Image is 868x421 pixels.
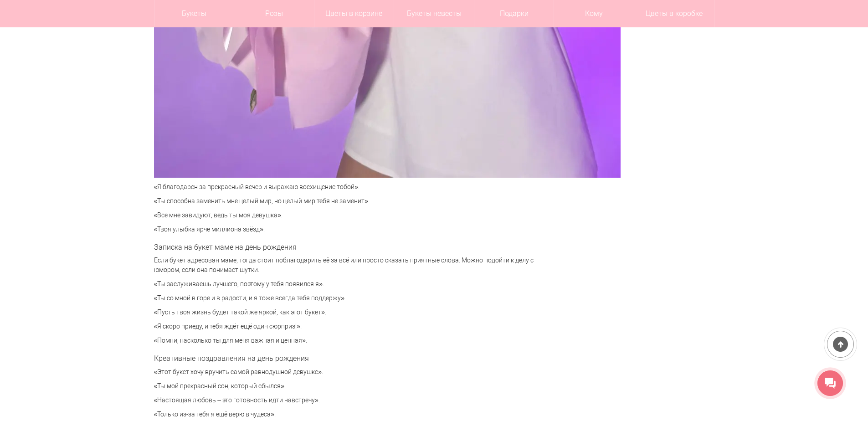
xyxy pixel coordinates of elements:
p: «Только из-за тебя я ещё верю в чудеса». [154,410,541,419]
p: «Ты способна заменить мне целый мир, но целый мир тебя не заменит». [154,196,541,206]
p: «Ты со мной в горе и в радости, и я тоже всегда тебя поддержу». [154,293,541,303]
p: Если букет адресован маме, тогда стоит поблагодарить её за всё или просто сказать приятные слова.... [154,256,541,275]
p: «Ты мой прекрасный сон, который сбылся». [154,381,541,391]
p: «Твоя улыбка ярче миллиона звёзд». [154,225,541,234]
p: «Настоящая любовь – это готовность идти навстречу». [154,395,541,405]
p: «Пусть твоя жизнь будет такой же яркой, как этот букет». [154,308,541,317]
p: «Все мне завидуют, ведь ты моя девушка». [154,210,541,220]
p: «Ты заслуживаешь лучшего, поэтому у тебя появился я». [154,279,541,289]
p: «Я скоро приеду, и тебя ждёт ещё один сюрприз!». [154,322,541,331]
h3: Записка на букет маме на день рождения [154,243,541,252]
h3: Креативные поздравления на день рождения [154,354,541,363]
p: «Я благодарен за прекрасный вечер и выражаю восхищение тобой». [154,182,541,192]
p: «Помни, насколько ты для меня важная и ценная». [154,336,541,345]
p: «Этот букет хочу вручить самой равнодушной девушке». [154,367,541,377]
